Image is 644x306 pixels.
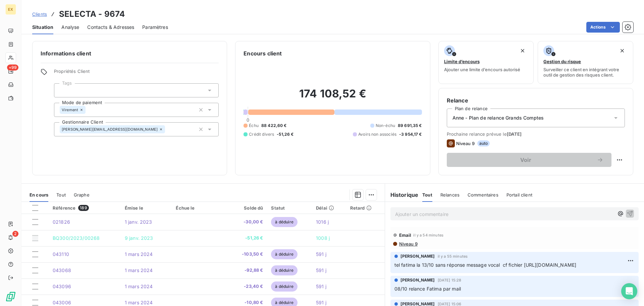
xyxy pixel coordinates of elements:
span: Paramètres [142,24,168,31]
button: Voir [447,153,611,167]
span: [PERSON_NAME][EMAIL_ADDRESS][DOMAIN_NAME] [62,127,158,131]
span: Relances [440,192,460,198]
span: Échu [249,123,259,129]
span: à déduire [271,265,297,275]
span: Limite d’encours [444,59,480,64]
span: il y a 54 minutes [413,233,443,237]
span: tel fatima la 13/10 sans réponse message vocal cf fichier [URL][DOMAIN_NAME] [394,262,577,268]
input: Ajouter une valeur [165,126,170,132]
span: Situation [32,24,53,31]
h6: Historique [385,191,419,199]
span: [DATE] [507,131,522,137]
h6: Informations client [41,49,219,57]
span: [PERSON_NAME] [400,253,435,259]
span: -51,26 € [277,131,293,137]
a: Clients [32,11,47,17]
span: 1 mars 2024 [125,267,153,273]
span: Clients [32,11,47,17]
input: Ajouter une valeur [86,107,91,113]
span: 043110 [53,251,69,257]
button: Limite d’encoursAjouter une limite d’encours autorisé [438,41,534,84]
span: à déduire [271,281,297,292]
span: 043068 [53,267,71,273]
span: 1 janv. 2023 [125,219,152,225]
span: Graphe [74,192,90,198]
span: il y a 55 minutes [438,254,468,258]
span: BQ300/2023/00268 [53,235,100,241]
span: 0 [247,117,249,123]
span: à déduire [271,217,297,227]
h3: SELECTA - 9674 [59,8,125,20]
span: +99 [7,64,18,71]
span: 1016 j [316,219,329,225]
span: -10,80 € [227,299,263,306]
span: Tout [56,192,66,198]
div: Référence [53,205,117,211]
span: [PERSON_NAME] [400,277,435,283]
span: 2 [12,231,18,237]
div: Retard [350,205,381,211]
div: EX [5,4,16,15]
span: -30,00 € [227,219,263,225]
span: Voir [455,157,597,163]
span: 9 janv. 2023 [125,235,153,241]
span: Propriétés Client [54,69,219,78]
img: Logo LeanPay [5,291,16,302]
span: 591 j [316,300,326,305]
span: 1 mars 2024 [125,300,153,305]
span: Ajouter une limite d’encours autorisé [444,67,520,72]
span: Avoirs non associés [358,131,396,137]
span: Niveau 9 [398,241,418,247]
span: 043006 [53,300,71,305]
span: -3 954,17 € [399,131,422,137]
div: Délai [316,205,342,211]
span: Gestion du risque [543,59,581,64]
span: Tout [422,192,432,198]
span: [DATE] 15:06 [438,302,462,306]
span: 591 j [316,251,326,257]
span: 043096 [53,283,71,289]
span: Analyse [61,24,79,31]
span: 08/10 relance Fatima par mail [394,286,461,292]
span: à déduire [271,249,297,259]
span: Contacts & Adresses [87,24,134,31]
h6: Relance [447,96,625,104]
span: Niveau 9 [456,141,475,146]
span: 1008 j [316,235,330,241]
span: [DATE] 15:28 [438,278,462,282]
div: Émise le [125,205,168,211]
span: Commentaires [468,192,498,198]
span: Anne - Plan de relance Grands Comptes [452,115,544,121]
span: Portail client [506,192,532,198]
h2: 174 108,52 € [244,87,422,107]
span: -92,88 € [227,267,263,274]
span: Non-échu [376,123,395,129]
h6: Encours client [244,49,282,57]
span: Virement [62,108,78,112]
span: Prochaine relance prévue le [447,131,625,137]
span: Email [399,232,412,238]
span: Surveiller ce client en intégrant votre outil de gestion des risques client. [543,67,628,78]
span: -51,26 € [227,235,263,242]
span: En cours [30,192,48,198]
span: 1 mars 2024 [125,283,153,289]
span: 189 [78,205,89,211]
div: Échue le [176,205,219,211]
span: 88 422,60 € [261,123,287,129]
div: Statut [271,205,308,211]
span: Crédit divers [249,131,274,137]
span: 591 j [316,267,326,273]
span: -103,50 € [227,251,263,258]
div: Open Intercom Messenger [621,283,637,299]
span: 021826 [53,219,70,225]
input: Ajouter une valeur [60,87,65,93]
span: 1 mars 2024 [125,251,153,257]
span: auto [477,140,490,146]
span: 591 j [316,283,326,289]
button: Gestion du risqueSurveiller ce client en intégrant votre outil de gestion des risques client. [538,41,633,84]
div: Solde dû [227,205,263,211]
button: Actions [586,22,620,33]
span: -23,40 € [227,283,263,290]
span: 89 691,35 € [398,123,422,129]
